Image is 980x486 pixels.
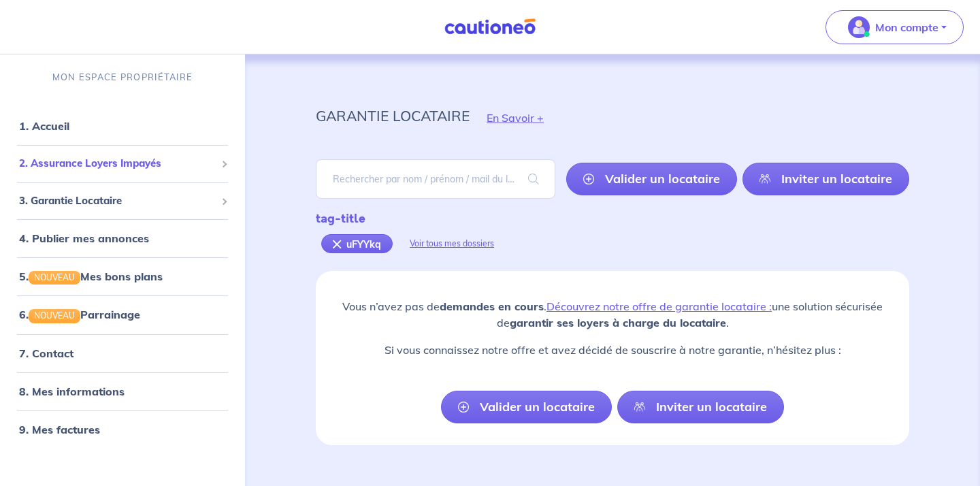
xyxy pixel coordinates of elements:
[19,308,140,321] a: 6.NOUVEAUParrainage
[316,210,511,227] div: tag-title
[470,98,561,137] button: En Savoir +
[19,270,163,283] a: 5.NOUVEAUMes bons plans
[566,163,737,195] a: Valider un locataire
[321,234,393,253] div: uFYYkq
[5,263,240,290] div: 5.NOUVEAUMes bons plans
[546,299,772,313] a: Découvrez notre offre de garantie locataire :
[5,378,240,405] div: 8. Mes informations
[327,298,898,331] p: Vous n’avez pas de . une solution sécurisée de .
[5,340,240,367] div: 7. Contact
[5,188,240,214] div: 3. Garantie Locataire
[316,159,555,199] input: Rechercher par nom / prénom / mail du locataire
[875,19,938,35] p: Mon compte
[19,156,216,172] span: 2. Assurance Loyers Impayés
[19,231,149,245] a: 4. Publier mes annonces
[441,391,612,423] a: Valider un locataire
[19,385,125,398] a: 8. Mes informations
[742,163,909,195] a: Inviter un locataire
[826,10,964,44] button: illu_account_valid_menu.svgMon compte
[5,112,240,140] div: 1. Accueil
[19,346,73,360] a: 7. Contact
[393,227,511,260] div: Voir tous mes dossiers
[440,299,544,313] strong: demandes en cours
[19,119,69,133] a: 1. Accueil
[5,150,240,177] div: 2. Assurance Loyers Impayés
[510,316,726,329] strong: garantir ses loyers à charge du locataire
[19,193,216,209] span: 3. Garantie Locataire
[512,160,555,198] span: search
[617,391,784,423] a: Inviter un locataire
[5,416,240,443] div: 9. Mes factures
[52,71,193,84] p: MON ESPACE PROPRIÉTAIRE
[19,423,100,436] a: 9. Mes factures
[5,225,240,252] div: 4. Publier mes annonces
[439,18,541,35] img: Cautioneo
[848,16,870,38] img: illu_account_valid_menu.svg
[5,301,240,328] div: 6.NOUVEAUParrainage
[316,103,470,128] p: garantie locataire
[327,342,898,358] p: Si vous connaissez notre offre et avez décidé de souscrire à notre garantie, n’hésitez plus :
